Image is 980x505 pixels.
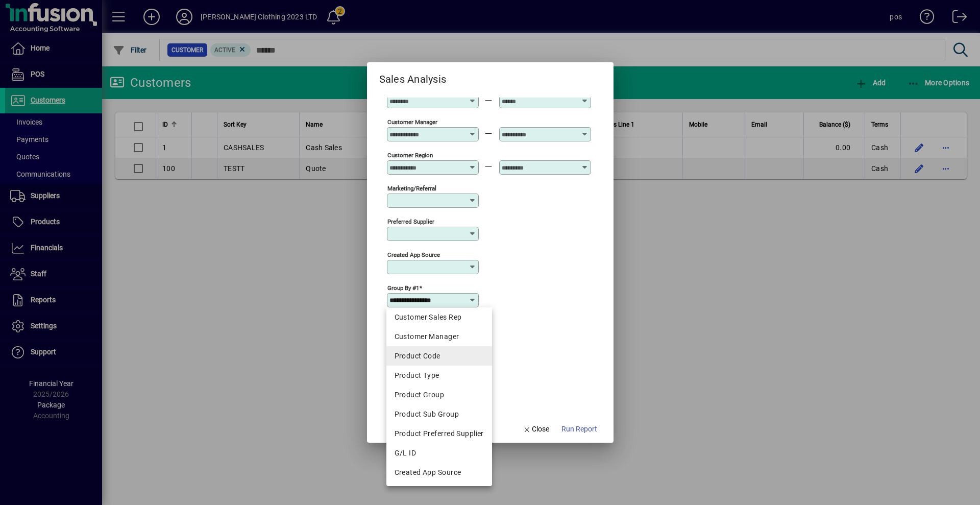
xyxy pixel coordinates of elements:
[387,118,437,126] mat-label: Customer Manager
[386,404,492,424] mat-option: Product Sub Group
[395,390,484,400] div: Product Group
[561,424,597,435] span: Run Report
[387,284,419,292] mat-label: Group by #1
[395,351,484,362] div: Product Code
[367,62,459,87] h2: Sales Analysis
[386,424,492,443] mat-option: Product Preferred Supplier
[386,443,492,463] mat-option: G/L ID
[395,312,484,323] div: Customer Sales Rep
[395,331,484,342] div: Customer Manager
[519,420,553,439] button: Close
[395,409,484,420] div: Product Sub Group
[387,251,440,258] mat-label: Created app source
[386,366,492,385] mat-option: Product Type
[395,448,484,459] div: G/L ID
[387,218,434,225] mat-label: Preferred supplier
[387,185,436,192] mat-label: Marketing/Referral
[386,307,492,327] mat-option: Customer Sales Rep
[386,346,492,366] mat-option: Product Code
[523,424,549,435] span: Close
[395,428,484,439] div: Product Preferred Supplier
[386,385,492,404] mat-option: Product Group
[395,467,484,478] div: Created App Source
[395,370,484,381] div: Product Type
[386,327,492,346] mat-option: Customer Manager
[387,152,433,159] mat-label: Customer Region
[557,420,601,439] button: Run Report
[386,463,492,482] mat-option: Created App Source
